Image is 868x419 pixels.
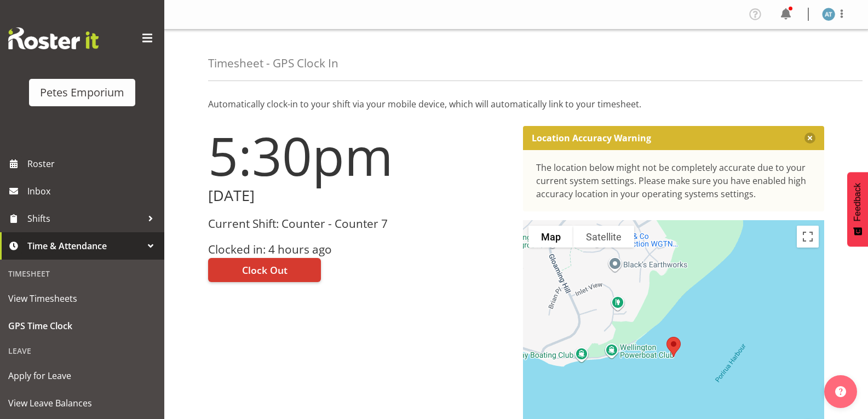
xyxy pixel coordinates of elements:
[8,368,156,384] span: Apply for Leave
[835,386,846,397] img: help-xxl-2.png
[3,312,162,340] a: GPS Time Clock
[208,57,338,70] h4: Timesheet - GPS Clock In
[8,395,156,411] span: View Leave Balances
[536,161,812,200] div: The location below might not be completely accurate due to your current system settings. Please m...
[822,8,835,21] img: alex-micheal-taniwha5364.jpg
[528,226,573,248] button: Show street map
[3,389,162,417] a: View Leave Balances
[242,263,288,277] span: Clock Out
[804,133,815,144] button: Close message
[208,243,510,256] h3: Clocked in: 4 hours ago
[8,290,156,307] span: View Timesheets
[8,27,99,49] img: Rosterit website logo
[573,226,634,248] button: Show satellite imagery
[27,183,159,199] span: Inbox
[3,285,162,312] a: View Timesheets
[3,340,162,362] div: Leave
[208,97,824,111] p: Automatically clock-in to your shift via your mobile device, which will automatically link to you...
[208,126,510,185] h1: 5:30pm
[8,318,156,334] span: GPS Time Clock
[27,210,142,227] span: Shifts
[3,262,162,285] div: Timesheet
[532,133,651,144] p: Location Accuracy Warning
[208,217,510,230] h3: Current Shift: Counter - Counter 7
[208,258,321,282] button: Clock Out
[40,84,124,101] div: Petes Emporium
[27,238,142,254] span: Time & Attendance
[208,187,510,204] h2: [DATE]
[3,362,162,389] a: Apply for Leave
[853,183,863,221] span: Feedback
[27,156,159,172] span: Roster
[847,172,868,246] button: Feedback - Show survey
[797,226,819,248] button: Toggle fullscreen view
